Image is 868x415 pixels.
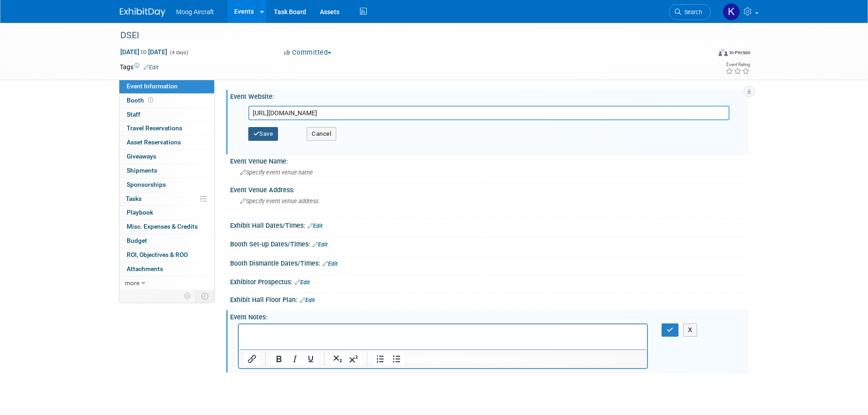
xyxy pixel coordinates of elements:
[127,237,147,244] span: Budget
[126,195,142,202] span: Tasks
[389,353,404,365] button: Bullet list
[120,48,168,56] span: [DATE] [DATE]
[127,138,181,146] span: Asset Reservations
[119,80,214,93] a: Event Information
[144,64,159,71] a: Edit
[119,178,214,192] a: Sponsorships
[127,97,155,104] span: Booth
[127,153,156,160] span: Giveaways
[127,223,198,230] span: Misc. Expenses & Credits
[119,136,214,149] a: Asset Reservations
[127,82,178,90] span: Event Information
[119,206,214,220] a: Playbook
[127,181,166,188] span: Sponsorships
[307,127,336,141] button: Cancel
[119,248,214,262] a: ROI, Objectives & ROO
[195,290,214,302] td: Toggle Event Tabs
[683,323,698,337] button: X
[295,279,310,286] a: Edit
[230,90,749,101] div: Event Website:
[119,122,214,135] a: Travel Reservations
[313,241,328,248] a: Edit
[230,237,749,249] div: Booth Set-up Dates/Times:
[119,262,214,276] a: Attachments
[169,50,188,56] span: (4 days)
[230,183,749,195] div: Event Venue Address:
[127,124,182,132] span: Travel Reservations
[120,62,159,72] td: Tags
[230,310,749,322] div: Event Notes:
[119,150,214,164] a: Giveaways
[180,290,196,302] td: Personalize Event Tab Strip
[346,353,361,365] button: Superscript
[303,353,318,365] button: Underline
[240,198,318,205] span: Specify event venue address
[119,277,214,290] a: more
[119,108,214,122] a: Staff
[127,111,140,118] span: Staff
[725,62,750,67] div: Event Rating
[119,192,214,206] a: Tasks
[373,353,388,365] button: Numbered list
[719,49,728,56] img: Format-Inperson.png
[239,324,647,349] iframe: Rich Text Area
[240,169,313,176] span: Specify event venue name
[119,94,214,108] a: Booth
[248,106,729,120] input: Enter URL
[308,223,323,229] a: Edit
[281,48,335,57] button: Committed
[330,353,345,365] button: Subscript
[248,127,278,141] button: Save
[230,293,749,305] div: Exhibit Hall Floor Plan:
[117,27,697,44] div: DSEI
[287,353,303,365] button: Italic
[729,49,750,56] div: In-Person
[657,47,751,61] div: Event Format
[127,251,188,258] span: ROI, Objectives & ROO
[230,275,749,287] div: Exhibitor Prospectus:
[125,279,139,287] span: more
[323,261,338,267] a: Edit
[230,219,749,231] div: Exhibit Hall Dates/Times:
[669,4,711,20] a: Search
[723,3,740,20] img: Kelsey Blackley
[681,9,702,15] span: Search
[230,256,749,268] div: Booth Dismantle Dates/Times:
[244,353,260,365] button: Insert/edit link
[176,8,214,15] span: Moog Aircraft
[119,220,214,234] a: Misc. Expenses & Credits
[230,154,749,166] div: Event Venue Name:
[300,297,315,303] a: Edit
[127,209,153,216] span: Playbook
[127,167,157,174] span: Shipments
[271,353,287,365] button: Bold
[119,164,214,178] a: Shipments
[119,234,214,248] a: Budget
[146,97,155,103] span: Booth not reserved yet
[139,48,148,56] span: to
[120,8,165,17] img: ExhibitDay
[127,265,163,272] span: Attachments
